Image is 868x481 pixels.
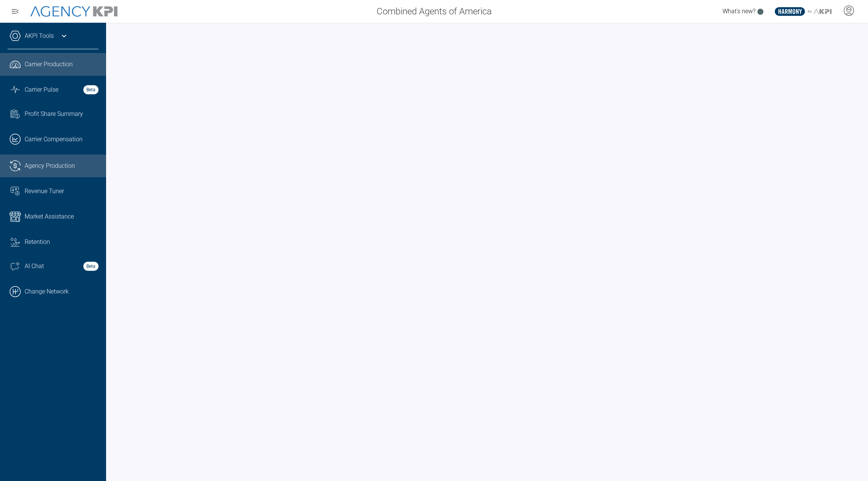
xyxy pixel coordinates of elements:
span: AI Chat [25,262,44,271]
span: Carrier Compensation [25,135,83,144]
span: Market Assistance [25,212,74,221]
a: AKPI Tools [25,31,54,41]
span: Carrier Production [25,60,73,69]
span: Agency Production [25,161,75,170]
span: Profit Share Summary [25,109,83,119]
strong: Beta [83,85,99,94]
span: Carrier Pulse [25,85,58,94]
img: AgencyKPI [30,6,117,17]
div: Retention [25,237,99,247]
span: Revenue Tuner [25,187,64,196]
span: Combined Agents of America [377,5,492,18]
strong: Beta [83,262,99,271]
span: What's new? [723,8,755,15]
